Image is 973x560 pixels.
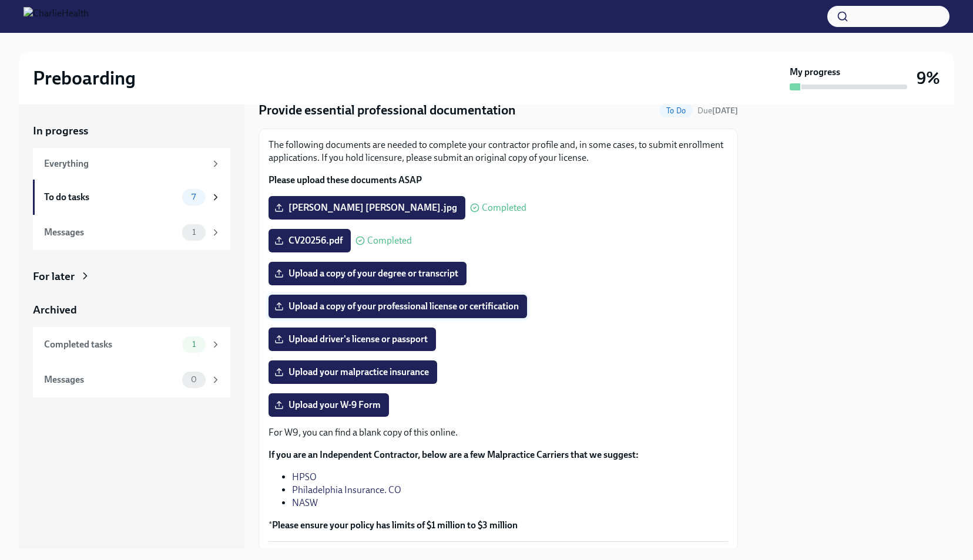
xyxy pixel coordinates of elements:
div: For later [33,269,75,284]
span: CV20256.pdf [277,235,343,247]
span: Upload your malpractice insurance [277,366,429,378]
h3: 9% [917,68,940,89]
span: 7 [184,193,203,201]
p: The following documents are needed to complete your contractor profile and, in some cases, to sub... [269,139,728,164]
span: Upload driver's license or passport [277,333,428,345]
span: August 20th, 2025 09:00 [697,105,738,116]
label: CV20256.pdf [269,229,351,252]
a: In progress [33,123,230,139]
strong: If you are an Independent Contractor, below are a few Malpractice Carriers that we suggest: [269,449,639,460]
label: Upload a copy of your degree or transcript [269,262,467,285]
a: Messages1 [33,215,230,250]
a: NASW [292,497,318,508]
div: Messages [44,373,177,386]
span: [PERSON_NAME] [PERSON_NAME].jpg [277,202,457,214]
label: Upload your malpractice insurance [269,360,437,384]
span: Completed [367,236,412,245]
a: Completed tasks1 [33,327,230,362]
span: 0 [184,375,204,384]
strong: [DATE] [712,106,738,116]
label: [PERSON_NAME] [PERSON_NAME].jpg [269,196,465,220]
label: Upload a copy of your professional license or certification [269,295,527,318]
div: Everything [44,157,206,170]
a: Messages0 [33,362,230,397]
a: Philadelphia Insurance. CO [292,484,401,495]
a: Archived [33,302,230,318]
strong: Please upload these documents ASAP [269,174,422,185]
div: Completed tasks [44,338,177,351]
div: Messages [44,226,177,239]
strong: Please ensure your policy has limits of $1 million to $3 million [272,519,518,531]
strong: My progress [790,66,840,79]
a: Everything [33,148,230,180]
p: For W9, you can find a blank copy of this online. [269,426,728,439]
span: Upload a copy of your professional license or certification [277,301,519,312]
a: To do tasks7 [33,180,230,215]
a: For later [33,269,230,284]
a: HPSO [292,471,317,483]
span: To Do [659,106,693,115]
label: Upload driver's license or passport [269,328,436,351]
div: To do tasks [44,191,177,204]
h2: Preboarding [33,66,136,90]
span: Upload your W-9 Form [277,399,381,411]
span: 1 [185,228,203,237]
span: Completed [482,203,526,212]
img: CharlieHealth [24,7,89,26]
span: Due [697,106,738,116]
h4: Provide essential professional documentation [259,102,516,119]
span: Upload a copy of your degree or transcript [277,268,458,279]
span: 1 [185,340,203,349]
label: Upload your W-9 Form [269,393,389,417]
